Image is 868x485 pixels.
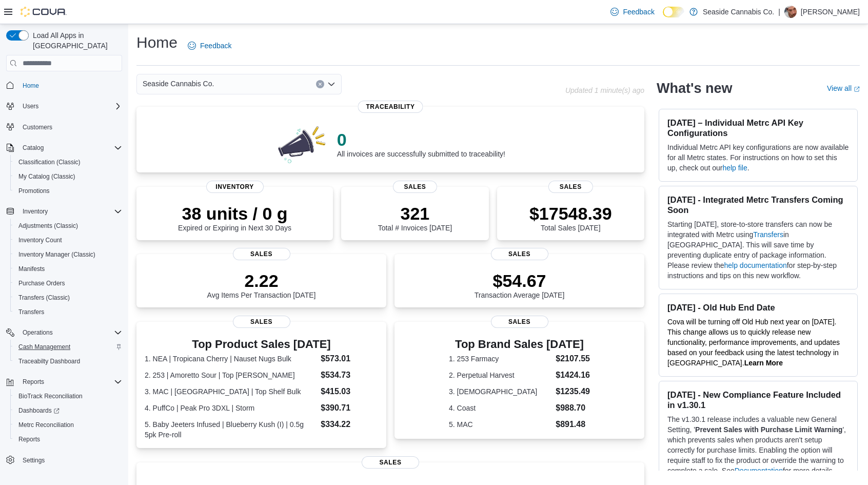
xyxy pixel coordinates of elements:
a: BioTrack Reconciliation [14,390,87,402]
button: Inventory [2,204,126,219]
a: Feedback [184,35,235,56]
a: View allExternal link [827,84,860,92]
span: Cova will be turning off Old Hub next year on [DATE]. This change allows us to quickly release ne... [667,318,840,367]
p: 0 [337,129,505,150]
span: Inventory Count [14,234,122,246]
span: Manifests [18,265,45,273]
button: Purchase Orders [10,276,126,290]
span: Inventory Count [18,236,62,244]
a: My Catalog (Classic) [14,170,80,183]
h1: Home [136,32,177,53]
button: Inventory Manager (Classic) [10,247,126,262]
span: BioTrack Reconciliation [18,392,83,400]
span: Catalog [18,142,122,154]
button: Operations [18,326,57,339]
button: Manifests [10,262,126,276]
span: Load All Apps in [GEOGRAPHIC_DATA] [29,30,122,51]
button: Users [2,99,126,113]
h3: [DATE] - Old Hub End Date [667,302,849,313]
a: Transfers [14,306,48,318]
span: Transfers [18,308,44,316]
input: Dark Mode [663,7,684,17]
a: Cash Management [14,341,74,353]
button: Clear input [316,80,324,88]
a: Settings [18,454,49,467]
a: Inventory Manager (Classic) [14,248,100,261]
span: Reports [18,376,122,388]
button: My Catalog (Classic) [10,169,126,184]
h3: Top Brand Sales [DATE] [449,338,590,351]
p: | [778,6,780,18]
span: Classification (Classic) [18,158,81,166]
div: Mike Vaughan [784,6,797,18]
dd: $415.03 [321,385,378,398]
span: Transfers (Classic) [14,292,122,304]
button: Reports [2,375,126,389]
span: Transfers (Classic) [18,294,70,302]
a: help file [722,164,747,172]
h3: Top Product Sales [DATE] [145,338,378,351]
a: Documentation [735,467,783,475]
button: Inventory [18,205,52,218]
strong: Prevent Sales with Purchase Limit Warning [695,425,842,434]
span: Reports [18,435,40,443]
p: Starting [DATE], store-to-store transfers can now be integrated with Metrc using in [GEOGRAPHIC_D... [667,219,849,281]
span: Feedback [623,7,654,17]
img: Cova [21,7,67,17]
dt: 1. 253 Farmacy [449,354,551,364]
span: Sales [393,181,437,193]
button: Reports [18,376,48,388]
span: Manifests [14,263,122,275]
span: Settings [18,454,122,467]
dt: 5. MAC [449,419,551,430]
button: Promotions [10,184,126,198]
dt: 1. NEA | Tropicana Cherry | Nauset Nugs Bulk [145,354,317,364]
button: Inventory Count [10,233,126,247]
a: Adjustments (Classic) [14,220,82,232]
dt: 3. MAC | [GEOGRAPHIC_DATA] | Top Shelf Bulk [145,386,317,397]
h2: What's new [657,80,732,96]
span: Inventory Manager (Classic) [18,250,95,259]
a: Transfers (Classic) [14,292,74,304]
a: Traceabilty Dashboard [14,355,84,367]
dd: $390.71 [321,402,378,414]
button: Open list of options [327,80,336,88]
dd: $534.73 [321,369,378,381]
span: Home [23,82,39,90]
div: All invoices are successfully submitted to traceability! [337,129,505,158]
div: Expired or Expiring in Next 30 Days [178,203,291,232]
span: Inventory Manager (Classic) [14,248,122,261]
h3: [DATE] - New Compliance Feature Included in v1.30.1 [667,390,849,410]
p: Seaside Cannabis Co. [703,6,774,18]
span: Sales [233,316,290,328]
dt: 4. PuffCo | Peak Pro 3DXL | Storm [145,403,317,413]
dd: $1235.49 [556,385,590,398]
img: 0 [275,123,329,164]
span: Users [18,100,122,112]
span: Transfers [14,306,122,318]
span: Classification (Classic) [14,156,122,168]
div: Total Sales [DATE] [529,203,612,232]
span: My Catalog (Classic) [18,172,75,181]
span: Metrc Reconciliation [14,419,122,431]
span: Promotions [14,185,122,197]
span: Adjustments (Classic) [18,222,78,230]
a: Customers [18,121,56,133]
span: Sales [362,456,419,469]
a: Purchase Orders [14,277,69,289]
p: Individual Metrc API key configurations are now available for all Metrc states. For instructions ... [667,142,849,173]
span: Reports [23,378,44,386]
p: 2.22 [207,270,316,291]
div: Avg Items Per Transaction [DATE] [207,270,316,299]
dd: $1424.16 [556,369,590,381]
span: Operations [23,328,53,337]
h3: [DATE] - Integrated Metrc Transfers Coming Soon [667,195,849,215]
button: Cash Management [10,340,126,354]
button: Traceabilty Dashboard [10,354,126,368]
span: Home [18,79,122,91]
button: Reports [10,432,126,447]
button: Settings [2,453,126,468]
dd: $573.01 [321,353,378,365]
span: Settings [23,456,45,464]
